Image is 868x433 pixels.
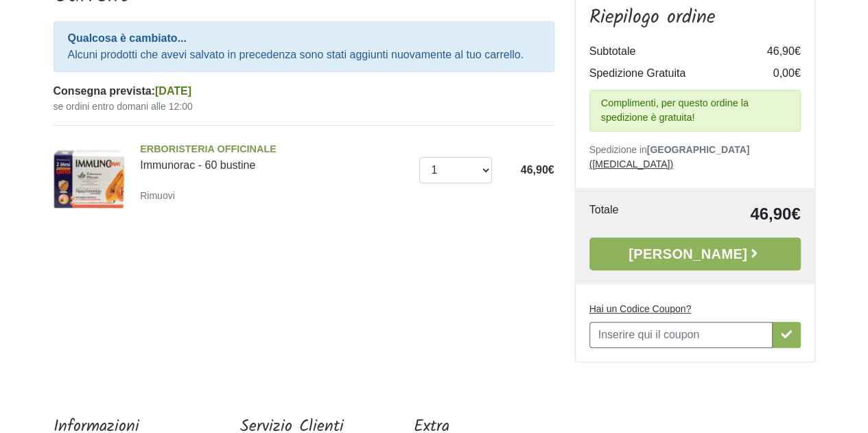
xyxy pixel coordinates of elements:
a: Rimuovi [140,187,180,204]
small: se ordini entro domani alle 12:00 [54,100,554,114]
a: ([MEDICAL_DATA]) [589,159,673,169]
td: 46,90€ [746,40,801,62]
td: 46,90€ [667,202,801,226]
input: Hai un Codice Coupon? [589,322,773,348]
small: Rimuovi [140,190,175,201]
img: Immunorac - 60 bustine [49,137,130,218]
span: 46,90€ [521,164,554,176]
span: ERBORISTERIA OFFICINALE [140,142,409,157]
strong: Qualcosa è cambiato... [68,32,187,44]
div: Consegna prevista: [54,83,554,100]
label: Hai un Codice Coupon? [589,302,692,316]
u: Hai un Codice Coupon? [589,303,692,314]
a: ERBORISTERIA OFFICINALEImmunorac - 60 bustine [140,142,409,171]
a: [PERSON_NAME] [589,237,801,270]
td: Totale [589,202,667,226]
h3: Riepilogo ordine [589,6,801,30]
td: Subtotale [589,40,746,62]
td: Spedizione Gratuita [589,62,746,84]
div: Alcuni prodotti che avevi salvato in precedenza sono stati aggiunti nuovamente al tuo carrello. [54,21,554,72]
div: Complimenti, per questo ordine la spedizione è gratuita! [589,90,801,132]
span: [DATE] [155,85,191,97]
b: [GEOGRAPHIC_DATA] [647,144,750,155]
td: 0,00€ [746,62,801,84]
p: Spedizione in [589,143,801,172]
